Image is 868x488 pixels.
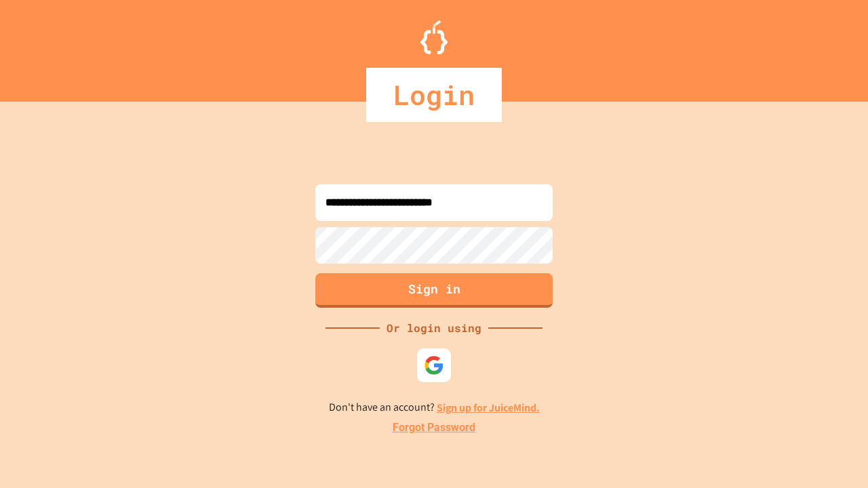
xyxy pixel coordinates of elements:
img: Logo.svg [420,20,448,54]
div: Or login using [380,320,488,336]
button: Sign in [315,273,553,308]
p: Don't have an account? [329,399,540,416]
a: Forgot Password [393,420,475,436]
img: google-icon.svg [424,355,444,375]
a: Sign up for JuiceMind. [437,401,540,415]
div: Login [366,68,502,122]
